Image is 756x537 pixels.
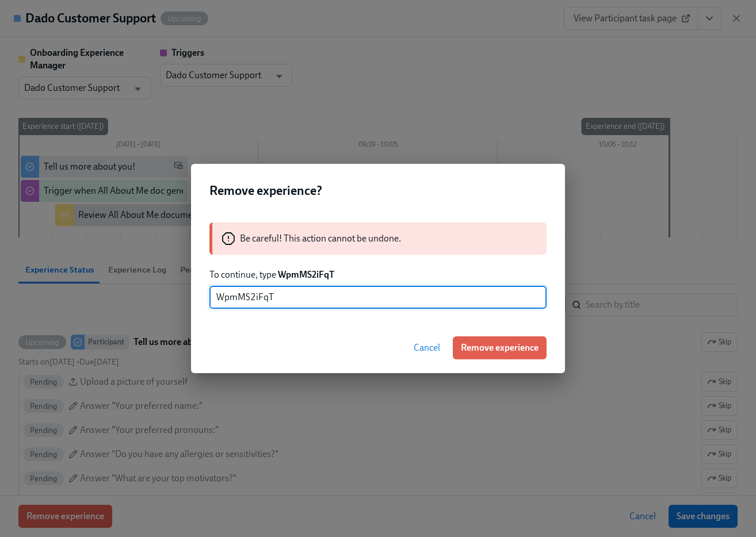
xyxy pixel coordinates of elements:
span: Remove experience [461,342,539,354]
p: To continue, type [209,268,547,281]
p: Be careful! This action cannot be undone. [240,232,401,245]
span: Cancel [414,342,440,354]
h2: Remove experience? [209,182,547,200]
button: Remove experience [453,336,547,359]
button: Cancel [406,336,448,359]
strong: WpmMS2iFqT [278,269,334,280]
